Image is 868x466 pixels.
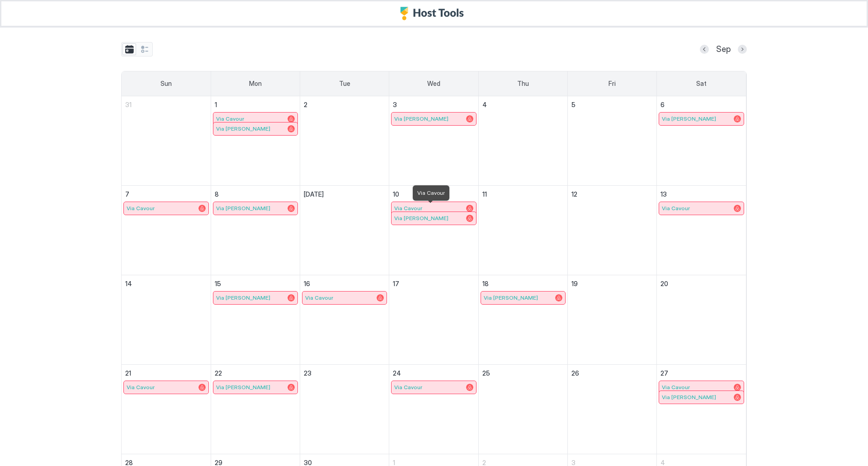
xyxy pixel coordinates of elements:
[427,80,440,88] span: Wed
[125,101,132,108] span: 31
[394,205,422,212] span: Via Cavour
[127,205,155,212] span: Via Cavour
[571,280,578,287] span: 19
[304,190,324,198] span: [DATE]
[571,190,577,198] span: 12
[389,275,478,364] td: September 17, 2025
[657,186,746,204] a: September 13, 2025
[215,101,217,108] span: 1
[389,275,478,293] a: September 17, 2025
[216,384,270,391] span: Via [PERSON_NAME]
[211,185,300,275] td: September 8, 2025
[394,215,448,221] span: Via [PERSON_NAME]
[479,186,567,204] a: September 11, 2025
[393,280,399,287] span: 17
[662,394,716,400] span: Via [PERSON_NAME]
[389,96,478,186] td: September 3, 2025
[657,185,746,275] td: September 13, 2025
[300,96,389,186] td: September 2, 2025
[599,71,625,96] a: Friday
[657,364,746,454] td: September 27, 2025
[211,186,300,204] a: September 8, 2025
[215,280,221,287] span: 15
[160,80,172,88] span: Sun
[389,96,478,114] a: September 3, 2025
[567,364,656,454] td: September 26, 2025
[211,96,300,114] a: September 1, 2025
[482,369,490,377] span: 25
[300,364,389,454] td: September 23, 2025
[122,96,211,186] td: August 31, 2025
[389,185,478,275] td: September 10, 2025
[567,185,656,275] td: September 12, 2025
[127,384,155,391] span: Via Cavour
[304,280,310,287] span: 16
[716,44,731,55] span: Sep
[389,365,478,383] a: September 24, 2025
[482,101,487,108] span: 4
[393,101,397,108] span: 3
[211,364,300,454] td: September 22, 2025
[571,101,576,108] span: 5
[122,186,211,204] a: September 7, 2025
[389,186,478,204] a: September 10, 2025
[216,115,244,122] span: Via Cavour
[304,369,311,377] span: 23
[479,96,567,114] a: September 4, 2025
[304,101,307,108] span: 2
[211,365,300,383] a: September 22, 2025
[478,185,567,275] td: September 11, 2025
[122,365,211,383] a: September 21, 2025
[479,275,567,293] a: September 18, 2025
[300,186,389,204] a: September 9, 2025
[571,369,579,377] span: 26
[738,45,747,54] button: Next month
[216,125,270,132] span: Via [PERSON_NAME]
[211,96,300,186] td: September 1, 2025
[125,369,131,377] span: 21
[300,185,389,275] td: September 9, 2025
[660,101,665,108] span: 6
[300,365,389,383] a: September 23, 2025
[330,71,359,96] a: Tuesday
[394,384,422,391] span: Via Cavour
[413,185,449,201] div: Via Cavour
[215,190,219,198] span: 8
[660,280,668,287] span: 20
[482,280,489,287] span: 18
[394,115,448,122] span: Via [PERSON_NAME]
[479,365,567,383] a: September 25, 2025
[240,71,271,96] a: Monday
[122,185,211,275] td: September 7, 2025
[517,80,529,88] span: Thu
[389,364,478,454] td: September 24, 2025
[122,96,211,114] a: August 31, 2025
[484,294,538,301] span: Via [PERSON_NAME]
[125,190,129,198] span: 7
[300,96,389,114] a: September 2, 2025
[662,205,690,212] span: Via Cavour
[660,369,668,377] span: 27
[657,96,746,114] a: September 6, 2025
[609,80,616,88] span: Fri
[567,96,656,186] td: September 5, 2025
[508,71,538,96] a: Thursday
[151,71,181,96] a: Sunday
[662,384,690,391] span: Via Cavour
[393,369,401,377] span: 24
[657,275,746,364] td: September 20, 2025
[121,42,153,56] div: tab-group
[339,80,350,88] span: Tue
[216,205,270,212] span: Via [PERSON_NAME]
[657,275,746,293] a: September 20, 2025
[700,45,709,54] button: Previous month
[687,71,716,96] a: Saturday
[567,275,656,364] td: September 19, 2025
[478,96,567,186] td: September 4, 2025
[125,280,132,287] span: 14
[478,364,567,454] td: September 25, 2025
[211,275,300,364] td: September 15, 2025
[400,7,468,20] a: Host Tools Logo
[216,294,270,301] span: Via [PERSON_NAME]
